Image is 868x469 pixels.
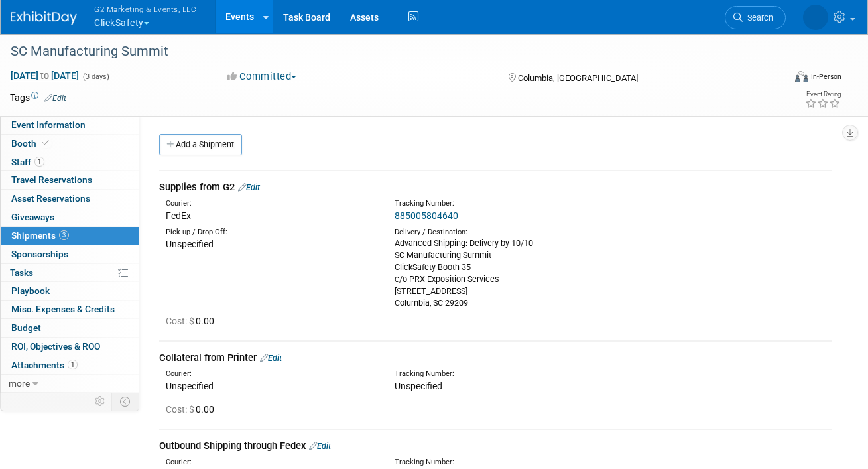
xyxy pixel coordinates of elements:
div: FedEx [166,209,375,222]
span: 3 [59,230,69,240]
span: Asset Reservations [11,193,90,204]
td: Toggle Event Tabs [112,393,139,410]
img: Nora McQuillan [803,5,828,30]
span: 0.00 [166,316,219,326]
div: Collateral from Printer [159,351,832,365]
a: Shipments3 [1,227,139,245]
a: Edit [238,182,260,192]
td: Tags [10,91,66,104]
div: Tracking Number: [395,198,660,209]
span: Columbia, [GEOGRAPHIC_DATA] [518,73,638,83]
a: Travel Reservations [1,171,139,189]
span: Staff [11,157,44,167]
span: Event Information [11,119,86,130]
span: Sponsorships [11,249,68,259]
span: 1 [34,157,44,167]
a: more [1,375,139,393]
div: Tracking Number: [395,457,660,468]
span: Shipments [11,230,69,241]
span: [DATE] [DATE] [10,70,80,82]
div: Courier: [166,198,375,209]
a: Staff1 [1,153,139,171]
div: Courier: [166,457,375,468]
span: to [38,70,51,81]
div: SC Manufacturing Summit [6,40,771,64]
span: Giveaways [11,212,54,222]
div: Supplies from G2 [159,180,832,194]
a: Event Information [1,116,139,134]
a: Attachments1 [1,356,139,374]
span: more [9,378,30,389]
span: (3 days) [82,72,109,81]
div: Courier: [166,369,375,379]
a: Add a Shipment [159,134,242,155]
div: Outbound Shipping through Fedex [159,439,832,453]
td: Personalize Event Tab Strip [89,393,112,410]
div: Unspecified [166,379,375,393]
span: Attachments [11,360,78,370]
div: Pick-up / Drop-Off: [166,227,375,237]
a: Misc. Expenses & Credits [1,301,139,318]
a: Edit [44,94,66,103]
span: Unspecified [395,381,442,391]
a: Budget [1,319,139,337]
span: Search [743,13,773,23]
span: ROI, Objectives & ROO [11,341,100,352]
i: Booth reservation complete [42,139,49,147]
a: 885005804640 [395,210,458,221]
span: Cost: $ [166,316,196,326]
img: Format-Inperson.png [795,71,808,82]
a: Edit [309,441,331,451]
button: Committed [223,70,302,84]
a: Asset Reservations [1,190,139,208]
div: Event Rating [805,91,841,98]
span: Tasks [10,267,33,278]
div: In-Person [810,72,841,82]
a: Sponsorships [1,245,139,263]
div: Event Format [719,69,841,89]
span: Budget [11,322,41,333]
a: Edit [260,353,282,363]
span: Cost: $ [166,404,196,415]
a: Playbook [1,282,139,300]
a: Giveaways [1,208,139,226]
span: G2 Marketing & Events, LLC [94,2,196,16]
a: ROI, Objectives & ROO [1,338,139,356]
div: Tracking Number: [395,369,660,379]
div: Delivery / Destination: [395,227,603,237]
a: Tasks [1,264,139,282]
a: Booth [1,135,139,153]
span: 1 [68,360,78,369]
span: 0.00 [166,404,219,415]
div: Advanced Shipping: Delivery by 10/10 SC Manufacturing Summit ClickSafety Booth 35 c/o PRX Exposit... [395,237,603,309]
span: Unspecified [166,239,214,249]
span: Travel Reservations [11,174,92,185]
span: Misc. Expenses & Credits [11,304,115,314]
span: Booth [11,138,52,149]
a: Search [725,6,786,29]
img: ExhibitDay [11,11,77,25]
span: Playbook [11,285,50,296]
